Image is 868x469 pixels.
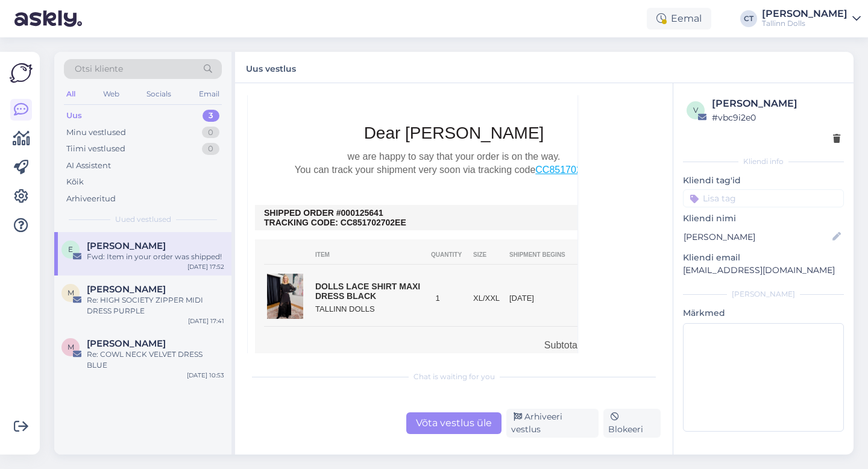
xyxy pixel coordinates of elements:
[197,86,222,102] div: Email
[144,86,174,102] div: Socials
[406,412,502,434] div: Võta vestlus üle
[68,245,73,254] span: E
[66,110,82,122] div: Uus
[712,111,840,124] div: # vbc9i2e0
[762,9,861,28] a: [PERSON_NAME]Tallinn Dolls
[115,214,171,225] span: Uued vestlused
[431,252,473,258] th: QUANTITY
[535,165,611,175] a: CC851702702EE
[473,294,509,303] div: XL/XXL
[683,289,844,300] div: [PERSON_NAME]
[647,8,711,30] div: Eemal
[187,262,224,271] div: [DATE] 17:52
[683,156,844,167] div: Kliendi info
[187,371,224,380] div: [DATE] 10:53
[66,127,126,139] div: Minu vestlused
[431,294,444,303] div: 1
[264,339,582,352] td: Subtotal:
[64,86,78,102] div: All
[315,252,431,258] th: ITEM
[683,189,844,207] input: Lisa tag
[87,241,166,251] span: Evelin Randoja
[87,295,224,316] div: Re: HIGH SOCIETY ZIPPER MIDI DRESS PURPLE
[683,251,844,264] p: Kliendi email
[712,96,840,111] div: [PERSON_NAME]
[683,307,844,319] p: Märkmed
[683,174,844,187] p: Kliendi tag'id
[87,349,224,371] div: Re: COWL NECK VELVET DRESS BLUE
[66,176,84,188] div: Kõik
[87,338,166,349] span: Mirjam Lauringson
[509,252,570,258] th: SHIPMENT BEGINS
[473,252,509,258] th: SIZE
[570,299,644,309] div: # shipped
[202,143,219,155] div: 0
[315,282,420,301] a: DOLLS LACE SHIRT MAXI DRESS BLACK
[255,150,653,177] div: we are happy to say that your order is on the way. You can track your shipment very soon via trac...
[570,288,644,297] div: €81.00
[762,19,848,28] div: Tallinn Dolls
[75,63,123,75] span: Otsi kliente
[264,208,644,227] td: SHIPPED ORDER #000125641 TRACKING CODE: CC851702702EE
[188,316,224,326] div: [DATE] 17:41
[10,61,33,84] img: Askly Logo
[87,251,224,262] div: Fwd: Item in your order was shipped!
[255,125,653,142] div: Dear [PERSON_NAME]
[66,160,111,172] div: AI Assistent
[603,409,661,438] div: Blokeeri
[570,252,644,258] th: PRICE
[202,127,219,139] div: 0
[247,371,661,382] div: Chat is waiting for you
[693,105,698,115] span: v
[315,304,375,313] a: TALLINN DOLLS
[101,86,122,102] div: Web
[684,230,830,244] input: Lisa nimi
[203,110,219,122] div: 3
[66,143,125,155] div: Tiimi vestlused
[66,193,116,205] div: Arhiveeritud
[762,9,848,19] div: [PERSON_NAME]
[246,59,296,75] label: Uus vestlus
[87,284,166,295] span: Marit Laats
[509,294,570,303] div: [DATE]
[683,212,844,225] p: Kliendi nimi
[68,342,74,351] span: M
[740,10,757,27] div: CT
[68,288,74,297] span: M
[506,409,599,438] div: Arhiveeri vestlus
[683,264,844,277] p: [EMAIL_ADDRESS][DOMAIN_NAME]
